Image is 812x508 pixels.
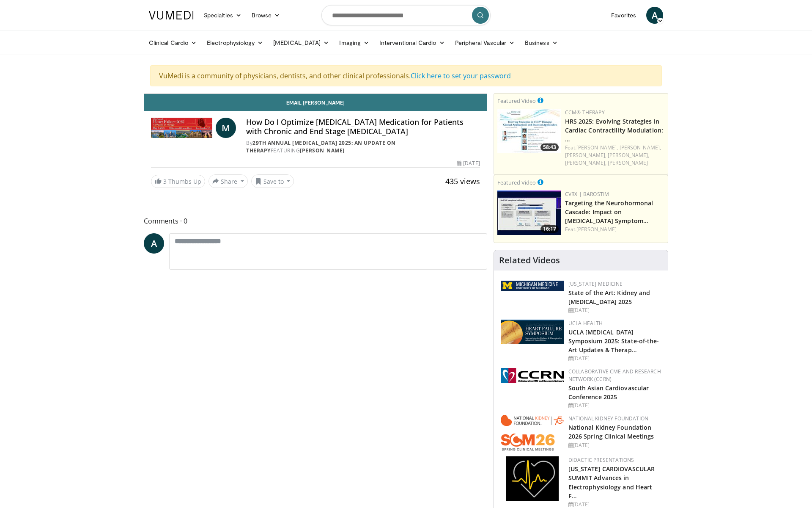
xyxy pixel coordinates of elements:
a: [PERSON_NAME], [608,152,649,159]
img: 29th Annual Heart Failure 2025: An Update on Therapy [151,118,212,138]
a: [PERSON_NAME], [565,159,606,166]
div: Feat. [565,226,664,233]
button: Share [208,174,248,188]
video-js: Video Player [144,94,487,94]
img: 3f694bbe-f46e-4e2a-ab7b-fff0935bbb6c.150x105_q85_crop-smart_upscale.jpg [497,109,561,153]
a: [US_STATE] Medicine [568,280,623,287]
a: [MEDICAL_DATA] [268,34,334,51]
span: 58:43 [540,144,559,151]
div: VuMedi is a community of physicians, dentists, and other clinical professionals. [150,65,662,86]
a: Email [PERSON_NAME] [144,94,487,111]
a: UCLA [MEDICAL_DATA] Symposium 2025: State-of-the-Art Updates & Therap… [568,328,659,354]
img: a04ee3ba-8487-4636-b0fb-5e8d268f3737.png.150x105_q85_autocrop_double_scale_upscale_version-0.2.png [501,368,564,383]
a: [PERSON_NAME], [565,152,606,159]
a: HRS 2025: Evolving Strategies in Cardiac Contractility Modulation: … [565,117,663,143]
img: VuMedi Logo [149,11,194,19]
a: 16:17 [497,190,561,235]
a: National Kidney Foundation [568,415,648,422]
a: National Kidney Foundation 2026 Spring Clinical Meetings [568,423,654,440]
div: [DATE] [568,306,661,314]
span: 435 views [445,176,480,186]
a: Specialties [199,7,247,24]
a: Imaging [334,34,374,51]
a: [PERSON_NAME], [620,144,661,151]
a: [PERSON_NAME] [576,226,617,233]
small: Featured Video [497,97,536,105]
a: UCLA Health [568,320,603,327]
div: [DATE] [457,160,480,167]
small: Featured Video [497,179,536,186]
div: Didactic Presentations [568,456,661,464]
div: [DATE] [568,355,661,362]
a: [PERSON_NAME], [576,144,618,151]
a: CCM® Therapy [565,109,605,116]
img: 0682476d-9aca-4ba2-9755-3b180e8401f5.png.150x105_q85_autocrop_double_scale_upscale_version-0.2.png [501,320,564,344]
div: [DATE] [568,402,661,409]
a: Targeting the Neurohormonal Cascade: Impact on [MEDICAL_DATA] Symptom… [565,199,653,225]
a: South Asian Cardiovascular Conference 2025 [568,384,649,401]
a: A [646,7,663,24]
a: M [216,118,236,138]
a: Electrophysiology [202,34,268,51]
a: A [144,233,164,254]
button: Save to [251,174,294,188]
img: 79503c0a-d5ce-4e31-88bd-91ebf3c563fb.png.150x105_q85_autocrop_double_scale_upscale_version-0.2.png [501,415,564,451]
a: Clinical Cardio [144,34,202,51]
a: CVRx | Barostim [565,190,609,198]
h4: How Do I Optimize [MEDICAL_DATA] Medication for Patients with Chronic and End Stage [MEDICAL_DATA] [246,118,480,136]
a: 3 Thumbs Up [151,175,205,188]
a: 58:43 [497,109,561,153]
a: Collaborative CME and Research Network (CCRN) [568,368,661,383]
span: Comments 0 [144,215,487,226]
a: 29th Annual [MEDICAL_DATA] 2025: An Update on Therapy [246,139,396,154]
a: Business [520,34,563,51]
div: [DATE] [568,442,661,449]
span: 3 [163,177,167,185]
h4: Related Videos [499,255,560,265]
a: Favorites [606,7,641,24]
div: Feat. [565,144,664,167]
a: Interventional Cardio [374,34,450,51]
a: [US_STATE] CARDIOVASCULAR SUMMIT Advances in Electrophysiology and Heart F… [568,465,655,500]
a: [PERSON_NAME] [608,159,648,166]
span: 16:17 [540,225,559,233]
a: Browse [247,7,285,24]
a: State of the Art: Kidney and [MEDICAL_DATA] 2025 [568,289,650,306]
div: By FEATURING [246,139,480,155]
a: Peripheral Vascular [450,34,520,51]
img: f3314642-f119-4bcb-83d2-db4b1a91d31e.150x105_q85_crop-smart_upscale.jpg [497,190,561,235]
a: Click here to set your password [411,71,511,80]
img: 1860aa7a-ba06-47e3-81a4-3dc728c2b4cf.png.150x105_q85_autocrop_double_scale_upscale_version-0.2.png [506,456,559,501]
input: Search topics, interventions [321,5,491,25]
img: 5ed80e7a-0811-4ad9-9c3a-04de684f05f4.png.150x105_q85_autocrop_double_scale_upscale_version-0.2.png [501,281,564,291]
a: [PERSON_NAME] [300,147,345,154]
